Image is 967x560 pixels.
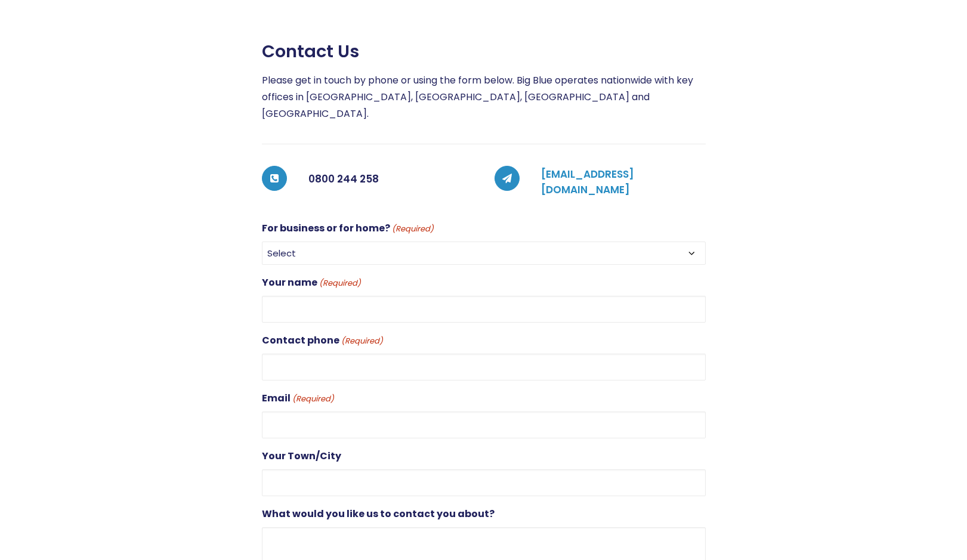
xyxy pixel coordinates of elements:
[308,167,473,191] h5: 0800 244 258
[318,277,361,290] span: (Required)
[541,167,634,197] a: [EMAIL_ADDRESS][DOMAIN_NAME]
[340,335,383,348] span: (Required)
[262,274,361,291] label: Your name
[262,448,341,465] label: Your Town/City
[262,390,334,407] label: Email
[391,222,434,236] span: (Required)
[262,506,495,522] label: What would you like us to contact you about?
[262,41,359,62] span: Contact us
[262,72,706,122] p: Please get in touch by phone or using the form below. Big Blue operates nationwide with key offic...
[262,220,434,237] label: For business or for home?
[291,392,334,406] span: (Required)
[262,332,383,349] label: Contact phone
[888,481,950,543] iframe: Chatbot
